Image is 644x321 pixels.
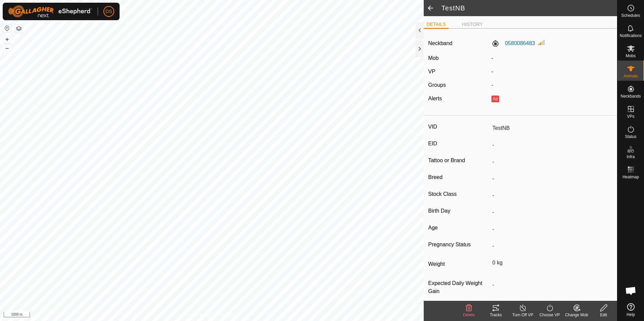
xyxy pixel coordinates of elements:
div: Turn Off VP [509,312,536,318]
img: Signal strength [538,38,546,46]
label: VP [428,69,435,74]
span: Heatmap [622,175,639,179]
div: Choose VP [536,312,563,318]
li: DETAILS [424,21,448,29]
div: Edit [590,312,617,318]
label: Breed [428,173,490,182]
label: Birth Day [428,207,490,215]
span: DS [105,8,112,15]
label: Alerts [428,96,442,101]
label: Groups [428,82,446,88]
span: Animals [623,74,638,78]
label: 0580086483 [491,39,535,47]
div: Open chat [621,281,641,301]
button: + [3,35,11,43]
app-display-virtual-paddock-transition: - [491,69,493,74]
h2: TestNB [441,4,617,12]
label: Pregnancy Status [428,240,490,249]
button: Map Layers [15,25,23,33]
span: Help [626,313,635,317]
label: Neckband [428,39,452,47]
label: Age [428,223,490,232]
label: Weight [428,257,490,271]
span: Delete [463,313,475,317]
div: - [489,81,615,89]
label: EID [428,139,490,148]
span: Infra [626,155,635,159]
label: Expected Daily Weight Gain [428,279,490,295]
li: HISTORY [459,21,486,28]
a: Privacy Policy [185,312,211,318]
a: Contact Us [219,312,238,318]
div: Change Mob [563,312,590,318]
span: Notifications [620,34,642,38]
span: Schedules [621,13,640,17]
span: - [491,55,493,61]
label: Tattoo or Brand [428,156,490,165]
button: – [3,44,11,52]
span: VPs [627,114,634,118]
span: Neckbands [620,94,641,98]
label: VID [428,122,490,131]
span: Mobs [626,54,636,58]
a: Help [617,300,644,319]
span: Status [625,135,636,139]
div: Tracks [482,312,509,318]
button: Ad [491,96,499,102]
label: Mob [428,55,439,61]
button: Reset Map [3,24,11,32]
label: Stock Class [428,190,490,199]
img: Gallagher Logo [8,5,92,17]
